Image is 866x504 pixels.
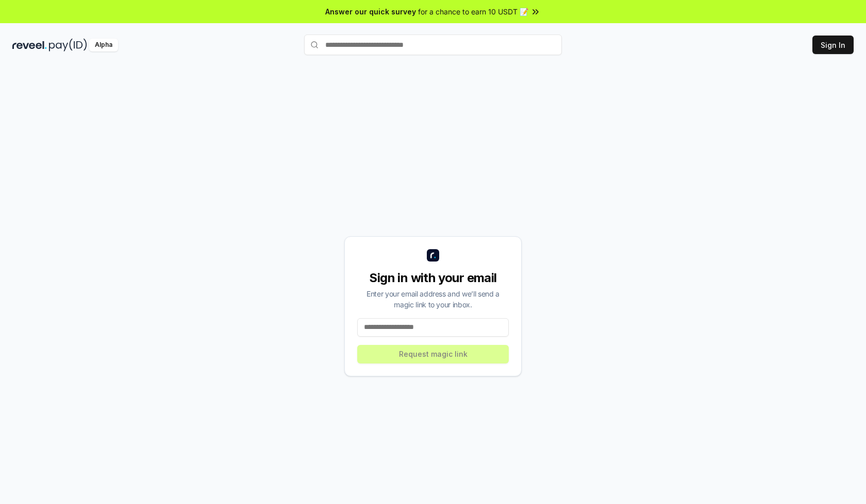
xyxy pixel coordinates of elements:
[325,6,416,17] span: Answer our quick survey
[812,36,854,54] button: Sign In
[89,39,118,51] div: Alpha
[418,6,528,17] span: for a chance to earn 10 USDT 📝
[357,270,509,286] div: Sign in with your email
[427,249,439,262] img: logo_small
[49,39,87,51] img: pay_id
[357,288,509,310] div: Enter your email address and we’ll send a magic link to your inbox.
[12,39,47,51] img: reveel_dark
